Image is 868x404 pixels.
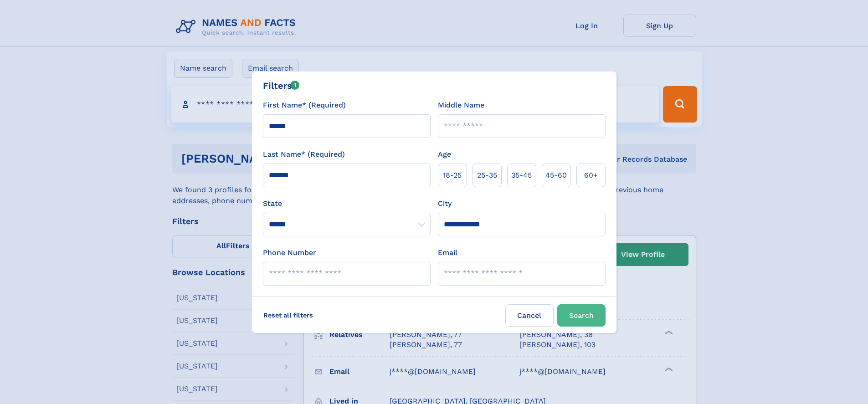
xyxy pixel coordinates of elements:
label: Phone Number [263,247,316,258]
span: 18‑25 [443,170,462,181]
label: Last Name* (Required) [263,149,345,160]
span: 35‑45 [511,170,532,181]
label: First Name* (Required) [263,100,346,111]
label: Email [438,247,457,258]
span: 25‑35 [477,170,497,181]
label: Reset all filters [257,304,319,326]
label: Cancel [505,304,554,327]
label: Age [438,149,451,160]
span: 45‑60 [545,170,567,181]
label: Middle Name [438,100,484,111]
span: 60+ [584,170,598,181]
label: State [263,198,431,209]
button: Search [557,304,606,327]
div: Filters [263,79,300,92]
label: City [438,198,452,209]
